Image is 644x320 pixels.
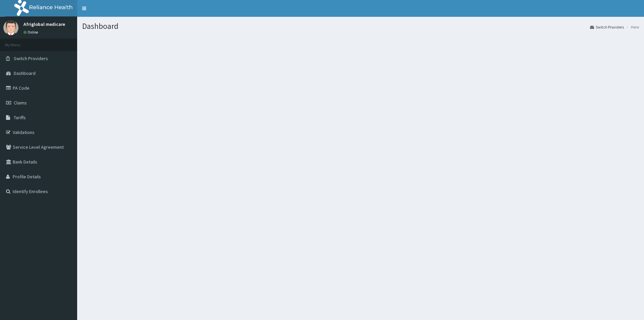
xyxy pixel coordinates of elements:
[14,115,26,121] span: Tariffs
[3,20,18,35] img: User Image
[82,22,639,31] h1: Dashboard
[14,70,36,76] span: Dashboard
[590,24,624,30] a: Switch Providers
[14,100,27,106] span: Claims
[23,22,65,27] p: Afriglobal medicare
[14,55,48,61] span: Switch Providers
[625,24,639,30] li: Here
[23,30,40,35] a: Online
